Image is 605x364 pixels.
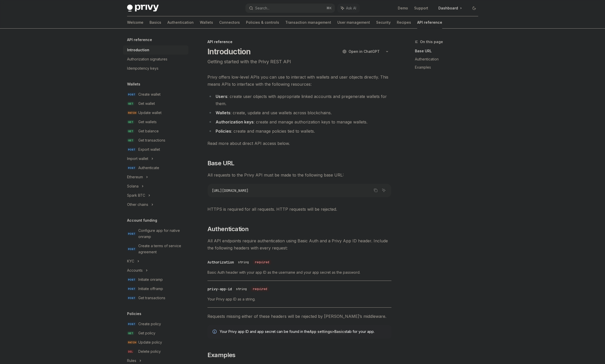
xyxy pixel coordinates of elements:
[337,16,370,29] a: User management
[207,39,391,44] div: API reference
[372,187,379,194] button: Copy the contents from the code block
[339,47,383,56] button: Open in ChatGPT
[138,348,161,355] div: Delete policy
[138,277,163,283] div: Initiate onramp
[123,338,188,347] a: PATCHUpdate policy
[434,4,466,12] a: Dashboard
[127,278,136,282] span: POST
[127,129,134,133] span: GET
[123,64,188,73] a: Idempotency keys
[207,118,391,125] li: : create and manage authorization keys to manage wallets.
[255,5,269,11] div: Search...
[138,295,165,301] div: Get transactions
[127,267,143,273] div: Accounts
[123,284,188,293] a: POSTInitiate offramp
[123,90,188,99] a: POSTCreate wallet
[123,99,188,108] a: GETGet wallet
[207,225,249,233] span: Authentication
[138,101,155,107] div: Get wallet
[200,16,213,29] a: Wallets
[123,163,188,172] a: POSTAuthenticate
[207,159,234,167] span: Base URL
[123,108,188,117] a: PATCHUpdate wallet
[127,247,136,251] span: POST
[326,6,332,10] span: ⌘ K
[138,243,185,255] div: Create a terms of service agreement
[127,174,143,180] div: Ethereum
[127,202,148,208] div: Other chains
[207,171,391,179] span: All requests to the Privy API must be made to the following base URL:
[138,137,165,143] div: Get transactions
[415,47,482,55] a: Base URL
[251,286,269,292] div: required
[207,93,391,107] li: : create user objects with appropriate linked accounts and pregenerate wallets for them.
[127,183,139,189] div: Solana
[123,319,188,329] a: POSTCreate policy
[123,136,188,145] a: GETGet transactions
[123,275,188,284] a: POSTInitiate onramp
[127,258,134,264] div: KYC
[138,165,159,171] div: Authenticate
[207,47,251,56] h1: Introduction
[127,148,136,152] span: POST
[216,119,254,124] strong: Authorization keys
[207,296,391,302] span: Your Privy app ID as a string.
[138,110,162,116] div: Update wallet
[127,65,158,71] div: Idempotency keys
[127,322,136,326] span: POST
[420,39,443,45] span: On this page
[417,16,442,29] a: API reference
[127,111,137,115] span: PATCH
[207,313,391,320] span: Requests missing either of these headers will be rejected by [PERSON_NAME]’s middleware.
[236,287,247,291] span: string
[238,260,249,264] span: string
[245,4,335,13] button: Search...⌘K
[207,109,391,116] li: : create, update and use wallets across blockchains.
[127,56,167,62] div: Authorization signatures
[127,102,134,106] span: GET
[380,187,387,194] button: Ask AI
[123,127,188,136] a: GETGet balance
[127,93,136,96] span: POST
[376,16,391,29] a: Security
[127,287,136,291] span: POST
[167,16,194,29] a: Authentication
[212,188,249,193] span: [URL][DOMAIN_NAME]
[334,329,346,334] strong: Basics
[127,331,134,335] span: GET
[127,37,152,43] h5: API reference
[123,241,188,257] a: POSTCreate a terms of service agreement
[127,217,157,223] h5: Account funding
[138,91,160,97] div: Create wallet
[127,358,136,364] div: Rules
[138,128,159,134] div: Get balance
[207,351,236,359] span: Examples
[285,16,331,29] a: Transaction management
[415,55,482,63] a: Authentication
[123,55,188,64] a: Authorization signatures
[127,47,149,53] div: Introduction
[207,128,391,135] li: : create and manage policies tied to wallets.
[216,94,227,99] strong: Users
[138,286,163,292] div: Initiate offramp
[207,260,234,265] div: Authorization
[123,347,188,356] a: DELDelete policy
[397,16,411,29] a: Recipes
[138,146,160,153] div: Export wallet
[127,350,134,354] span: DEL
[127,311,141,317] h5: Policies
[207,206,391,213] span: HTTPS is required for all requests. HTTP requests will be rejected.
[123,293,188,303] a: POSTGet transactions
[438,6,458,11] span: Dashboard
[127,296,136,300] span: POST
[415,63,482,71] a: Examples
[138,321,161,327] div: Create policy
[127,5,159,12] img: dark logo
[127,81,140,87] h5: Wallets
[123,145,188,154] a: POSTExport wallet
[398,6,408,11] a: Demo
[123,117,188,127] a: GETGet wallets
[414,6,428,11] a: Support
[138,330,155,336] div: Get policy
[346,6,356,11] span: Ask AI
